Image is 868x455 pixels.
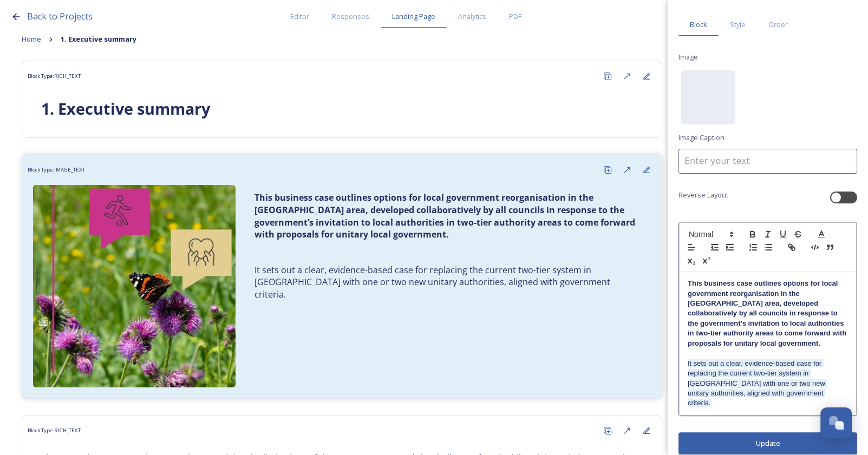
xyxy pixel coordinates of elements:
[820,407,852,439] button: Open Chat
[27,10,93,22] span: Back to Projects
[254,192,637,240] strong: This business case outlines options for local government reorganisation in the [GEOGRAPHIC_DATA] ...
[678,133,725,143] span: Image Caption
[458,11,486,22] span: Analytics
[254,264,612,300] span: It sets out a clear, evidence-based case for replacing the current two-tier system in [GEOGRAPHIC...
[28,427,81,434] span: Block Type: RICH_TEXT
[730,19,746,30] span: Style
[41,98,210,119] strong: 1. Executive summary
[688,359,827,407] span: It sets out a clear, evidence-based case for replacing the current two-tier system in [GEOGRAPHIC...
[678,190,728,200] span: Reverse Layout
[28,72,81,80] span: Block Type: RICH_TEXT
[61,34,136,44] strong: 1. Executive summary
[28,166,85,174] span: Block Type: IMAGE_TEXT
[27,10,93,23] a: Back to Projects
[678,149,857,174] input: Enter your text
[290,11,309,22] span: Editor
[768,19,788,30] span: Order
[392,11,435,22] span: Landing Page
[690,19,707,30] span: Block
[678,52,698,62] span: Image
[688,279,849,347] strong: This business case outlines options for local government reorganisation in the [GEOGRAPHIC_DATA] ...
[509,11,521,22] span: PDF
[332,11,369,22] span: Responses
[22,34,41,44] span: Home
[678,432,857,454] button: Update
